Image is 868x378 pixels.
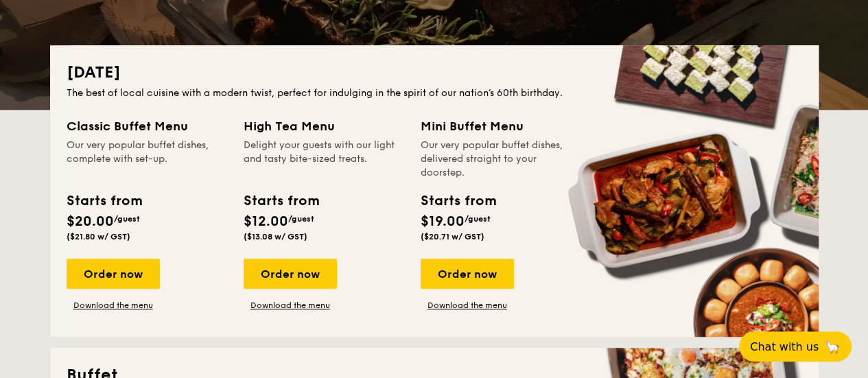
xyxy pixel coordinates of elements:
span: 🦙 [824,339,841,355]
div: Our very popular buffet dishes, delivered straight to your doorstep. [421,139,581,180]
div: Our very popular buffet dishes, complete with set-up. [67,139,227,180]
span: ($21.80 w/ GST) [67,232,130,241]
span: ($13.08 w/ GST) [244,232,307,241]
h2: [DATE] [67,62,802,84]
span: $20.00 [67,213,114,230]
div: Starts from [421,191,495,211]
span: $12.00 [244,213,288,230]
a: Download the menu [244,300,337,311]
span: ($20.71 w/ GST) [421,232,484,241]
span: /guest [288,214,314,224]
span: $19.00 [421,213,465,230]
div: Classic Buffet Menu [67,117,227,136]
div: The best of local cuisine with a modern twist, perfect for indulging in the spirit of our nation’... [67,86,802,100]
div: High Tea Menu [244,117,404,136]
span: /guest [114,214,140,224]
button: Chat with us🦙 [739,331,852,362]
a: Download the menu [67,300,160,311]
div: Starts from [244,191,318,211]
div: Order now [67,259,160,289]
div: Starts from [67,191,141,211]
div: Mini Buffet Menu [421,117,581,136]
div: Delight your guests with our light and tasty bite-sized treats. [244,139,404,180]
div: Order now [244,259,337,289]
div: Order now [421,259,514,289]
span: /guest [465,214,491,224]
a: Download the menu [421,300,514,311]
span: Chat with us [750,340,819,353]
